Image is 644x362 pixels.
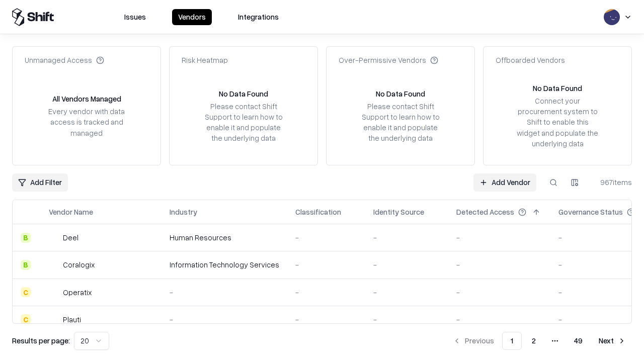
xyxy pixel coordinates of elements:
[502,332,522,350] button: 1
[202,101,285,144] div: Please contact Shift Support to learn how to enable it and populate the underlying data
[63,287,92,298] div: Operatix
[49,287,59,297] img: Operatix
[373,287,440,298] div: -
[12,335,70,346] p: Results per page:
[170,287,279,298] div: -
[49,207,93,217] div: Vendor Name
[63,232,78,243] div: Deel
[25,55,104,65] div: Unmanaged Access
[376,88,425,99] div: No Data Found
[533,83,582,94] div: No Data Found
[49,314,59,324] img: Plauti
[373,207,424,217] div: Identity Source
[21,260,31,270] div: B
[339,55,438,65] div: Over-Permissive Vendors
[12,173,68,192] button: Add Filter
[21,233,31,243] div: B
[295,207,341,217] div: Classification
[373,259,440,270] div: -
[21,314,31,324] div: C
[359,101,442,144] div: Please contact Shift Support to learn how to enable it and populate the underlying data
[52,94,121,104] div: All Vendors Managed
[170,232,279,243] div: Human Resources
[456,314,542,325] div: -
[49,260,59,270] img: Coralogix
[21,287,31,297] div: C
[295,314,357,325] div: -
[172,9,212,25] button: Vendors
[219,88,268,99] div: No Data Found
[295,232,357,243] div: -
[295,287,357,298] div: -
[45,106,128,138] div: Every vendor with data access is tracked and managed
[456,207,514,217] div: Detected Access
[456,232,542,243] div: -
[63,259,95,270] div: Coralogix
[170,207,197,217] div: Industry
[295,259,357,270] div: -
[566,332,591,350] button: 49
[373,232,440,243] div: -
[232,9,285,25] button: Integrations
[49,233,59,243] img: Deel
[558,207,623,217] div: Governance Status
[182,55,228,65] div: Risk Heatmap
[496,55,565,65] div: Offboarded Vendors
[447,332,632,350] nav: pagination
[516,96,599,149] div: Connect your procurement system to Shift to enable this widget and populate the underlying data
[473,173,536,192] a: Add Vendor
[524,332,544,350] button: 2
[593,332,632,350] button: Next
[118,9,152,25] button: Issues
[170,259,279,270] div: Information Technology Services
[373,314,440,325] div: -
[170,314,279,325] div: -
[456,259,542,270] div: -
[592,177,632,188] div: 967 items
[63,314,81,325] div: Plauti
[456,287,542,298] div: -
